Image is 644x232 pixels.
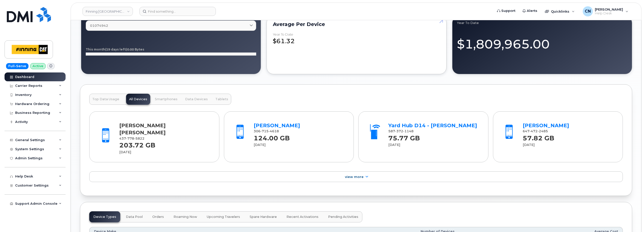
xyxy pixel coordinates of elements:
div: Connor Nguyen [579,6,632,16]
strong: 124.00 GB [254,132,290,142]
strong: 75.77 GB [388,132,420,142]
span: [PERSON_NAME] [595,7,623,11]
span: Support [501,8,515,13]
tspan: 0.00 Bytes [127,47,144,51]
strong: 203.72 GB [119,139,155,149]
span: 4618 [269,129,279,133]
span: Upcoming Travelers [207,215,240,219]
a: Yard Hub D14 - [PERSON_NAME] [388,122,477,128]
span: Quicklinks [551,9,569,13]
span: Data Pool [126,215,143,219]
span: 778 [126,137,134,140]
span: Alerts [527,8,537,13]
span: 01074942 [90,23,108,28]
span: 372 [395,129,403,133]
span: Pending Activities [328,215,358,219]
button: Top Data Usage [89,94,122,105]
span: Help Desk [595,11,623,15]
span: Smartphones [155,97,178,101]
div: $1,809,965.00 [457,31,627,53]
span: Recent Activations [286,215,318,219]
a: 01074942 [86,20,256,31]
span: 647 [523,129,548,133]
span: 306 [254,129,279,133]
button: Smartphones [152,94,181,105]
div: [DATE] [254,143,345,147]
input: Find something... [139,7,216,16]
div: $61.32 [273,33,440,46]
span: 5822 [134,137,144,140]
div: Average per Device [273,22,440,26]
div: Quicklinks [541,6,578,16]
a: [PERSON_NAME] [254,122,300,128]
div: [DATE] [523,143,614,147]
span: Orders [152,215,164,219]
span: Top Data Usage [92,97,119,101]
tspan: This month [86,47,105,51]
span: 1148 [403,129,414,133]
span: 472 [530,129,538,133]
a: Support [493,6,519,16]
a: View More [89,171,623,182]
button: Tablets [212,94,231,105]
a: Finning Canada [82,7,133,16]
span: 2485 [538,129,548,133]
div: [DATE] [388,143,479,147]
div: Year to Date [273,33,293,36]
span: 587 [388,129,414,133]
button: Data Devices [182,94,211,105]
span: Tablets [215,97,228,101]
div: [DATE] [119,150,210,154]
a: [PERSON_NAME] [523,122,569,128]
span: Spare Hardware [250,215,277,219]
span: 715 [260,129,269,133]
span: CN [585,8,591,14]
span: 437 [119,137,144,140]
tspan: (19 days left) [105,47,127,51]
div: Year to Date [457,21,627,25]
span: View More [345,175,364,179]
span: Roaming Now [173,215,197,219]
strong: 57.82 GB [523,132,554,142]
a: [PERSON_NAME] [PERSON_NAME] [119,122,166,136]
a: Alerts [519,6,541,16]
span: Data Devices [185,97,208,101]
